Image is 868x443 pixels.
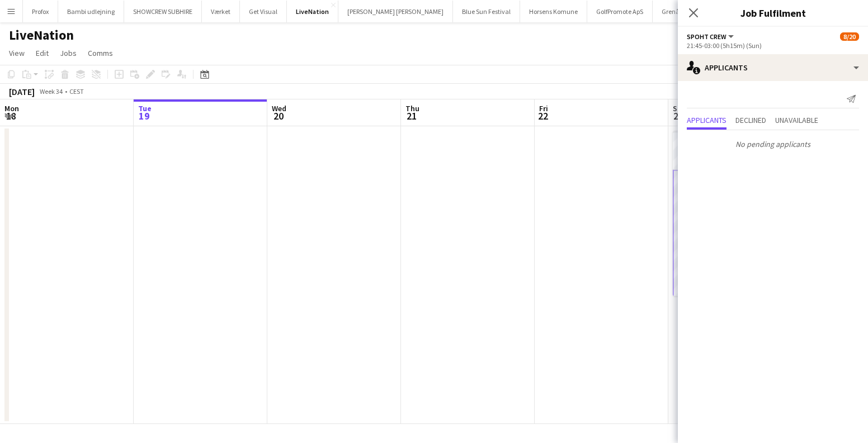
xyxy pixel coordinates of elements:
span: Comms [88,48,113,58]
span: 22 [537,109,548,122]
div: CEST [69,87,84,96]
div: Applicants [678,54,868,81]
button: [PERSON_NAME] [PERSON_NAME] [338,1,453,22]
span: Applicants [687,116,727,124]
button: Grenå Pavillionen [653,1,721,22]
h1: LiveNation [9,27,74,44]
button: GolfPromote ApS [587,1,653,22]
h3: Post Malone Out [673,147,798,157]
span: Week 34 [37,87,65,96]
div: 21:45-03:00 (5h15m) (Sun) [687,41,859,50]
span: Thu [405,103,419,113]
span: Spoht Crew [687,32,727,41]
span: 23 [671,109,685,122]
button: Horsens Komune [520,1,587,22]
h3: Job Fulfilment [678,6,868,20]
span: View [9,48,25,58]
a: View [4,46,29,60]
button: LiveNation [287,1,338,22]
span: Jobs [60,48,77,58]
span: 21 [404,109,419,122]
span: 20 [270,109,286,122]
p: No pending applicants [678,135,868,154]
span: 19 [136,109,152,122]
a: Jobs [55,46,81,60]
span: 18 [3,109,19,122]
button: Bambi udlejning [58,1,124,22]
span: Wed [272,103,286,113]
button: Get Visual [240,1,287,22]
span: Declined [735,116,766,124]
span: Sat [673,103,685,113]
button: Profox [23,1,58,22]
button: Værket [202,1,240,22]
button: SHOWCREW SUBHIRE [124,1,202,22]
a: Comms [83,46,117,60]
app-job-card: 21:45-03:00 (5h15m) (Sun)13/20Post Malone Out1 RoleSpoht Crew1A13/2021:45-03:00 (5h15m)[PERSON_NA... [673,131,798,296]
span: Fri [539,103,548,113]
button: Blue Sun Festival [453,1,520,22]
div: [DATE] [9,86,35,97]
span: Mon [4,103,19,113]
span: Unavailable [775,116,818,124]
button: Spoht Crew [687,32,735,41]
span: 8/20 [840,32,859,41]
span: Tue [138,103,152,113]
span: Edit [36,48,49,58]
a: Edit [31,46,53,60]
